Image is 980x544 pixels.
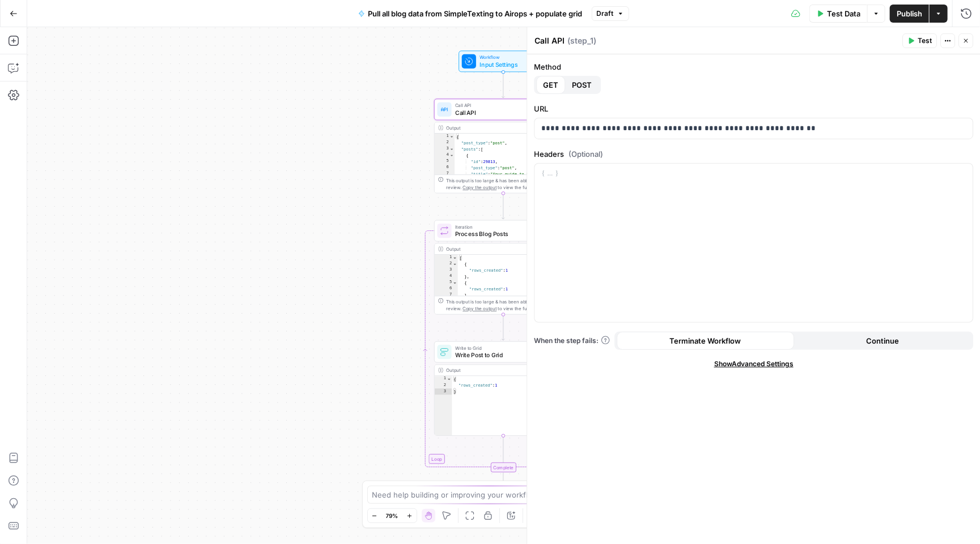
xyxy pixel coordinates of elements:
[435,280,458,286] div: 5
[351,5,589,23] button: Pull all blog data from SimpleTexting to Airops + populate grid
[534,103,973,114] label: URL
[435,134,455,140] div: 1
[794,332,971,350] button: Continue
[435,152,455,159] div: 4
[534,336,610,346] a: When the step fails:
[827,8,860,19] span: Test Data
[463,306,497,311] span: Copy the output
[435,159,455,165] div: 5
[902,33,937,48] button: Test
[866,335,899,346] span: Continue
[592,6,629,21] button: Draft
[434,341,572,436] div: Write to GridWrite Post to GridStep 3Output{ "rows_created":1}
[897,8,922,19] span: Publish
[449,134,455,140] span: Toggle code folding, rows 1 through 17
[435,146,455,152] div: 3
[463,185,497,190] span: Copy the output
[480,60,524,69] span: Input Settings
[446,367,548,374] div: Output
[455,102,549,109] span: Call API
[918,36,932,46] span: Test
[455,344,548,352] span: Write to Grid
[435,273,458,280] div: 4
[386,511,398,520] span: 79%
[449,152,455,159] span: Toggle code folding, rows 4 through 15
[435,286,458,292] div: 6
[434,51,572,72] div: WorkflowInput SettingsInputs
[446,298,569,312] div: This output is too large & has been abbreviated for review. to view the full content.
[567,35,596,46] span: ( step_1 )
[455,350,548,359] span: Write Post to Grid
[435,382,452,388] div: 2
[491,462,516,472] div: Complete
[455,229,548,238] span: Process Blog Posts
[446,246,548,253] div: Output
[435,388,452,395] div: 3
[502,314,505,340] g: Edge from step_2 to step_3
[569,148,603,160] span: (Optional)
[572,79,592,91] span: POST
[809,5,867,23] button: Test Data
[435,140,455,146] div: 2
[534,35,565,46] textarea: Call API
[434,99,572,194] div: Call APICall APIStep 1Output{ "post_type":"post", "posts":[ { "id":29813, "post_type":"post", "ti...
[455,223,548,230] span: Iteration
[435,171,455,190] div: 7
[435,267,458,273] div: 3
[368,8,583,19] span: Pull all blog data from SimpleTexting to Airops + populate grid
[455,108,549,117] span: Call API
[452,261,457,267] span: Toggle code folding, rows 2 through 4
[565,76,599,94] button: POST
[447,376,452,382] span: Toggle code folding, rows 1 through 3
[434,220,572,315] div: LoopIterationProcess Blog PostsStep 2Output[ { "rows_created":1 }, { "rows_created":1 },This outp...
[449,146,455,152] span: Toggle code folding, rows 3 through 16
[502,72,505,98] g: Edge from start to step_1
[534,148,973,160] label: Headers
[597,8,614,19] span: Draft
[435,165,455,171] div: 6
[534,61,973,72] label: Method
[435,255,458,261] div: 1
[543,79,558,91] span: GET
[502,193,505,219] g: Edge from step_1 to step_2
[446,124,548,131] div: Output
[452,280,457,286] span: Toggle code folding, rows 5 through 7
[435,292,458,298] div: 7
[670,335,741,346] span: Terminate Workflow
[714,359,794,369] span: Show Advanced Settings
[446,177,569,191] div: This output is too large & has been abbreviated for review. to view the full content.
[435,376,452,382] div: 1
[890,5,929,23] button: Publish
[434,462,572,472] div: Complete
[480,54,524,61] span: Workflow
[435,261,458,267] div: 2
[502,473,505,498] g: Edge from step_2-iteration-end to end
[452,255,457,261] span: Toggle code folding, rows 1 through 749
